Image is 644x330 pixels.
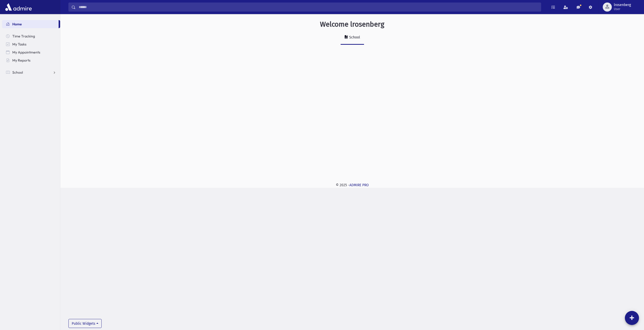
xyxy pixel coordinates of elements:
[12,22,22,26] span: Home
[320,20,384,29] h3: Welcome lrosenberg
[12,70,23,75] span: School
[12,34,35,38] span: Time Tracking
[12,50,40,55] span: My Appointments
[12,42,26,46] span: My Tasks
[68,182,636,188] div: © 2025 -
[2,48,60,56] a: My Appointments
[76,3,541,12] input: Search
[2,68,60,76] a: School
[341,31,364,45] a: School
[4,2,33,12] img: AdmirePro
[349,183,369,187] a: ADMIRE PRO
[2,20,59,28] a: Home
[2,56,60,64] a: My Reports
[2,40,60,48] a: My Tasks
[348,35,360,39] div: School
[614,7,631,11] span: User
[68,319,102,328] button: Public Widgets
[12,58,30,63] span: My Reports
[2,32,60,40] a: Time Tracking
[614,3,631,7] span: lrosenberg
